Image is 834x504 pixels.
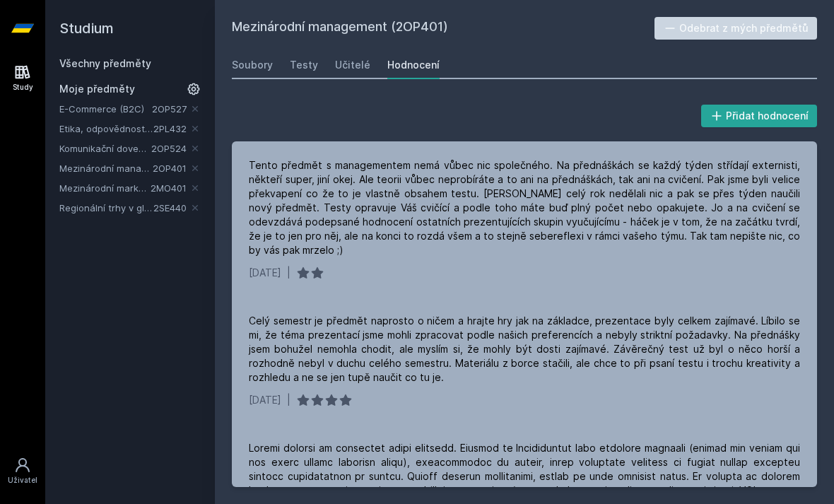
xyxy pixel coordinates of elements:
[59,122,153,136] a: Etika, odpovědnost a udržitelnost v moderní společnosti
[153,163,187,174] a: 2OP401
[290,58,318,72] div: Testy
[232,58,273,72] div: Soubory
[335,58,370,72] div: Učitelé
[59,161,153,175] a: Mezinárodní management
[232,51,273,79] a: Soubory
[335,51,370,79] a: Učitelé
[290,51,318,79] a: Testy
[151,143,187,154] a: 2OP524
[59,82,135,96] span: Moje předměty
[3,450,42,493] a: Uživatel
[13,82,33,93] div: Study
[701,105,818,127] button: Přidat hodnocení
[387,51,440,79] a: Hodnocení
[153,202,187,213] a: 2SE440
[8,475,37,486] div: Uživatel
[59,57,151,69] a: Všechny předměty
[232,17,654,40] h2: Mezinárodní management (2OP401)
[153,123,187,134] a: 2PL432
[387,58,440,72] div: Hodnocení
[287,266,290,280] div: |
[249,158,800,257] div: Tento předmět s managementem nemá vůbec nic společného. Na přednáškách se každý týden střídají ex...
[59,102,152,116] a: E-Commerce (B2C)
[249,266,281,280] div: [DATE]
[249,314,800,385] div: Celý semestr je předmět naprosto o ničem a hrajte hry jak na základce, prezentace byly celkem zaj...
[59,141,151,156] a: Komunikační dovednosti manažera
[249,393,281,407] div: [DATE]
[152,103,187,115] a: 2OP527
[151,182,187,194] a: 2MO401
[59,201,153,215] a: Regionální trhy v globální perspektivě
[287,393,290,407] div: |
[59,181,151,195] a: Mezinárodní marketing
[654,17,818,40] button: Odebrat z mých předmětů
[3,57,42,100] a: Study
